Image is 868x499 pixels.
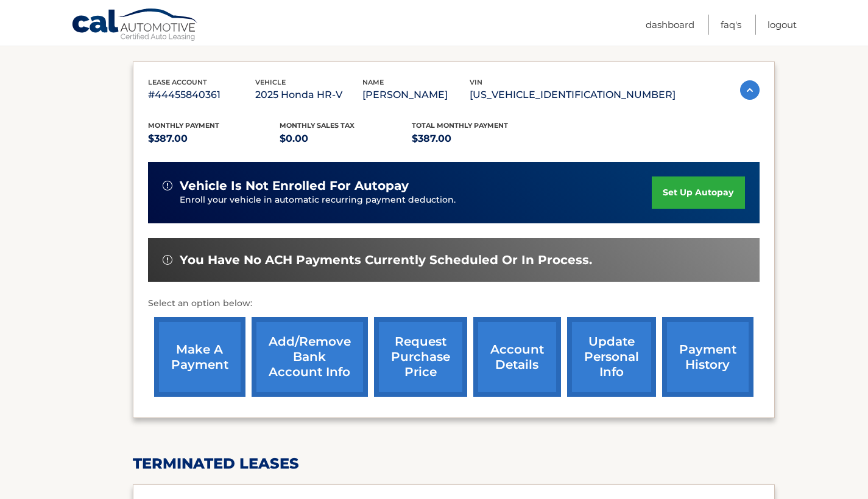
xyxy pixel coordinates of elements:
a: account details [473,317,561,397]
span: vin [470,78,482,86]
p: Enroll your vehicle in automatic recurring payment deduction. [180,194,652,207]
span: lease account [148,78,207,86]
p: #44455840361 [148,86,255,103]
span: vehicle is not enrolled for autopay [180,178,409,194]
img: alert-white.svg [163,181,172,190]
a: request purchase price [374,317,467,397]
span: vehicle [255,78,286,86]
a: Logout [767,15,797,35]
span: Monthly Payment [148,121,219,130]
a: make a payment [154,317,245,397]
span: Monthly sales Tax [280,121,355,130]
span: You have no ACH payments currently scheduled or in process. [180,253,592,268]
p: [US_VEHICLE_IDENTIFICATION_NUMBER] [470,86,676,103]
h2: terminated leases [133,455,775,473]
span: Total Monthly Payment [412,121,508,130]
p: 2025 Honda HR-V [255,86,362,103]
p: $0.00 [280,130,412,147]
a: payment history [662,317,753,397]
p: Select an option below: [148,296,760,311]
a: update personal info [567,317,656,397]
p: $387.00 [148,130,280,147]
img: alert-white.svg [163,255,172,265]
a: Dashboard [646,15,694,35]
a: Add/Remove bank account info [252,317,368,397]
span: name [362,78,384,86]
p: $387.00 [412,130,544,147]
a: Cal Automotive [71,8,199,43]
a: set up autopay [652,176,744,209]
a: FAQ's [721,15,741,35]
p: [PERSON_NAME] [362,86,470,103]
img: accordion-active.svg [740,80,760,100]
